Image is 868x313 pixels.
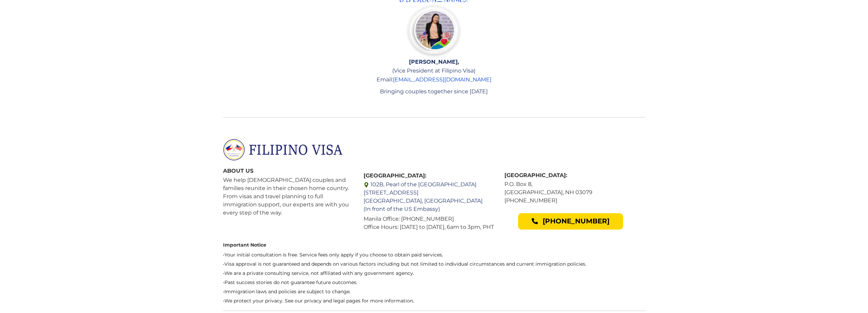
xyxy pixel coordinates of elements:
[223,280,645,285] li: Past success stories do not guarantee future outcomes.
[532,217,609,225] span: [PHONE_NUMBER]
[223,270,224,276] span: •
[223,261,224,267] span: •
[350,75,518,84] p: Email:
[504,197,557,204] span: [PHONE_NUMBER]
[364,182,369,188] img: Location Icon
[528,217,613,226] a: 📞 [PHONE_NUMBER]
[350,87,518,98] p: Bringing couples together since [DATE]
[532,218,538,224] span: 📞
[223,252,645,258] li: Your initial consultation is free. Service fees only apply if you choose to obtain paid services.
[223,241,645,249] p: Important Notice
[223,252,224,258] span: •
[223,168,356,174] h4: ABOUT US
[504,180,637,205] p: P.O. Box 8, [GEOGRAPHIC_DATA], NH 03079
[504,172,637,178] h4: [GEOGRAPHIC_DATA]:
[223,298,645,304] li: We protect your privacy. See our privacy and legal pages for more information.
[223,279,224,285] span: •
[223,270,645,276] li: We are a private consulting service, not affiliated with any government agency.
[223,176,356,217] p: We help [DEMOGRAPHIC_DATA] couples and families reunite in their chosen home country. From visas ...
[409,59,458,65] strong: [PERSON_NAME]
[350,58,518,66] p: ,
[364,215,496,231] p: Manila Office: [PHONE_NUMBER] Office Hours: [DATE] to [DATE], 6am to 3pm, PHT
[350,66,518,75] p: (Vice President at Filipino Visa)
[223,288,224,295] span: •
[364,181,483,212] a: 102B, Pearl of the [GEOGRAPHIC_DATA][STREET_ADDRESS][GEOGRAPHIC_DATA], [GEOGRAPHIC_DATA](In front...
[408,5,459,54] img: Profile Image
[393,76,491,83] a: [EMAIL_ADDRESS][DOMAIN_NAME]
[223,261,645,267] li: Visa approval is not guaranteed and depends on various factors including but not limited to indiv...
[364,172,496,179] h4: [GEOGRAPHIC_DATA]:
[223,298,224,304] span: •
[223,289,645,295] li: Immigration laws and policies are subject to change.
